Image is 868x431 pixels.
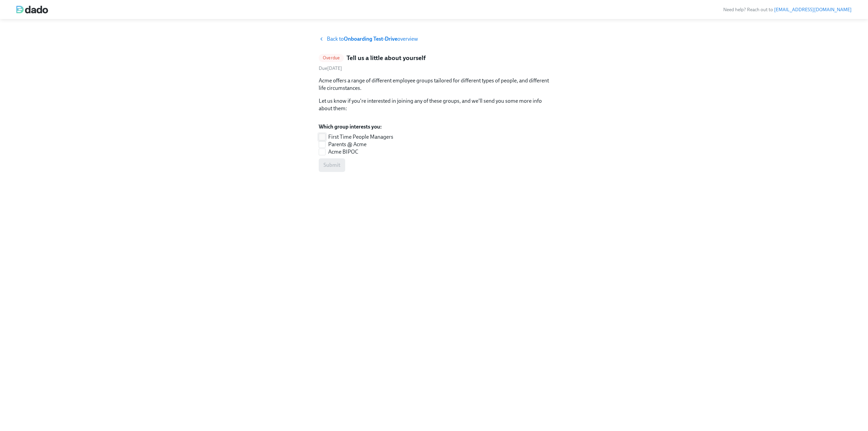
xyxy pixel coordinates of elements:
a: [EMAIL_ADDRESS][DOMAIN_NAME] [774,7,852,13]
span: Acme BIPOC [328,148,358,156]
span: Friday, September 19th 2025, 2:10 am [319,65,342,71]
strong: Onboarding Test-Drive [344,36,397,42]
span: Back to overview [327,35,418,43]
h5: Tell us a little about yourself [347,54,426,62]
p: Acme offers a range of different employee groups tailored for different types of people, and diff... [319,77,549,92]
img: dado [16,5,48,14]
p: Let us know if you're interested in joining any of these groups, and we'll send you some more inf... [319,97,549,112]
span: First Time People Managers [328,133,393,141]
span: Need help? Reach out to [723,7,852,13]
a: Back toOnboarding Test-Driveoverview [319,35,549,43]
span: Overdue [319,55,344,60]
span: Parents @ Acme [328,141,367,148]
label: Which group interests you: [319,123,399,131]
